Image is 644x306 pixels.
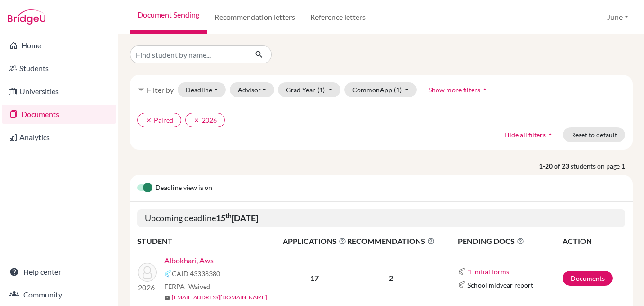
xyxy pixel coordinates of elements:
img: Common App logo [458,268,465,275]
b: 15 [DATE] [216,213,258,223]
span: Deadline view is on [155,182,212,194]
button: clear2026 [185,113,225,127]
button: Advisor [230,82,275,97]
a: Documents [563,271,613,286]
img: Common App logo [164,270,172,278]
span: (1) [394,86,402,94]
i: clear [193,117,200,124]
a: Albokhari, Aws [164,255,214,266]
button: Deadline [178,82,226,97]
button: clearPaired [137,113,181,127]
span: (1) [317,86,325,94]
button: Hide all filtersarrow_drop_up [496,127,563,142]
span: School midyear report [467,280,533,290]
a: [EMAIL_ADDRESS][DOMAIN_NAME] [172,293,267,302]
button: Grad Year(1) [278,82,340,97]
p: 2026 [138,282,157,293]
strong: 1-20 of 23 [539,161,571,171]
b: 17 [310,273,319,282]
button: Reset to default [563,127,625,142]
span: APPLICATIONS [283,235,346,247]
span: CAID 43338380 [172,269,220,279]
span: RECOMMENDATIONS [347,235,435,247]
th: ACTION [562,235,626,247]
a: Documents [2,105,116,124]
img: Common App logo [458,281,465,288]
a: Students [2,59,116,78]
i: arrow_drop_up [546,130,555,139]
span: Filter by [147,85,174,94]
a: Universities [2,82,116,101]
input: Find student by name... [130,45,247,63]
img: Bridge-U [8,9,45,25]
a: Analytics [2,128,116,147]
span: Hide all filters [504,131,546,139]
span: mail [164,295,170,301]
sup: th [225,212,232,219]
i: filter_list [137,86,145,93]
span: - Waived [185,282,210,290]
a: Home [2,36,116,55]
span: Show more filters [429,86,480,94]
a: Help center [2,262,116,281]
button: June [603,8,633,26]
span: FERPA [164,281,210,291]
button: Show more filtersarrow_drop_up [420,82,498,97]
button: 1 initial forms [467,266,510,277]
th: STUDENT [137,235,282,247]
span: students on page 1 [571,161,633,171]
i: clear [145,117,152,124]
span: PENDING DOCS [458,235,562,247]
p: 2 [347,272,435,284]
i: arrow_drop_up [480,85,490,94]
a: Community [2,285,116,304]
h5: Upcoming deadline [137,209,625,227]
button: CommonApp(1) [344,82,417,97]
img: Albokhari, Aws [138,263,157,282]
